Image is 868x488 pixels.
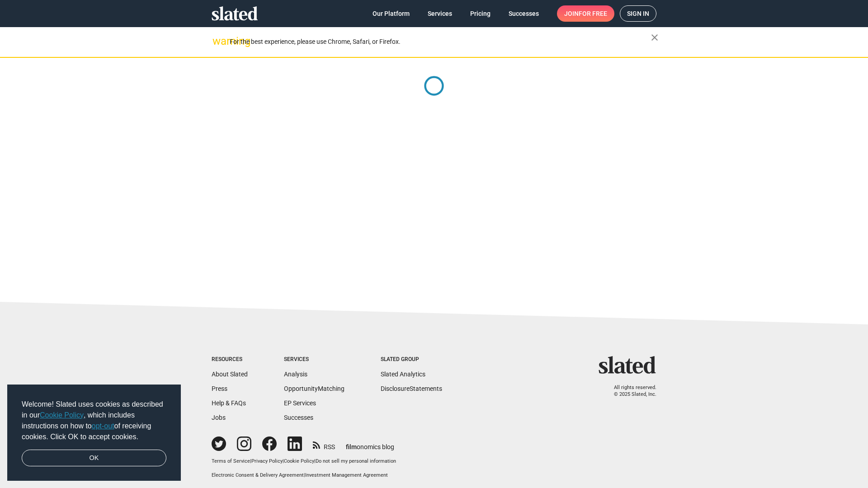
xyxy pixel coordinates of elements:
[604,385,656,398] p: All rights reserved. © 2025 Slated, Inc.
[284,371,307,378] a: Analysis
[381,356,442,363] div: Slated Group
[346,443,357,450] span: film
[22,450,166,467] a: dismiss cookie message
[284,458,314,464] a: Cookie Policy
[428,5,452,22] span: Services
[250,458,251,464] span: |
[564,5,607,22] span: Join
[346,436,394,451] a: filmonomics blog
[284,399,316,407] a: EP Services
[509,5,539,22] span: Successes
[212,385,227,392] a: Press
[557,5,614,22] a: Joinfor free
[22,399,166,442] span: Welcome! Slated uses cookies as described in our , which includes instructions on how to of recei...
[212,36,223,47] mat-icon: warning
[7,385,181,481] div: cookieconsent
[627,6,649,21] span: Sign in
[313,437,335,451] a: RSS
[620,5,656,22] a: Sign in
[304,472,305,478] span: |
[212,458,250,464] a: Terms of Service
[212,356,248,363] div: Resources
[649,32,660,43] mat-icon: close
[579,5,607,22] span: for free
[212,371,248,378] a: About Slated
[305,472,388,478] a: Investment Management Agreement
[284,385,344,392] a: OpportunityMatching
[92,422,114,430] a: opt-out
[373,5,410,22] span: Our Platform
[283,458,284,464] span: |
[212,399,246,407] a: Help & FAQs
[251,458,283,464] a: Privacy Policy
[501,5,546,22] a: Successes
[463,5,498,22] a: Pricing
[314,458,316,464] span: |
[381,385,442,392] a: DisclosureStatements
[316,458,396,465] button: Do not sell my personal information
[284,414,313,421] a: Successes
[420,5,459,22] a: Services
[212,414,226,421] a: Jobs
[470,5,491,22] span: Pricing
[381,371,425,378] a: Slated Analytics
[284,356,344,363] div: Services
[212,472,304,478] a: Electronic Consent & Delivery Agreement
[40,411,84,419] a: Cookie Policy
[365,5,417,22] a: Our Platform
[230,36,651,48] div: For the best experience, please use Chrome, Safari, or Firefox.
